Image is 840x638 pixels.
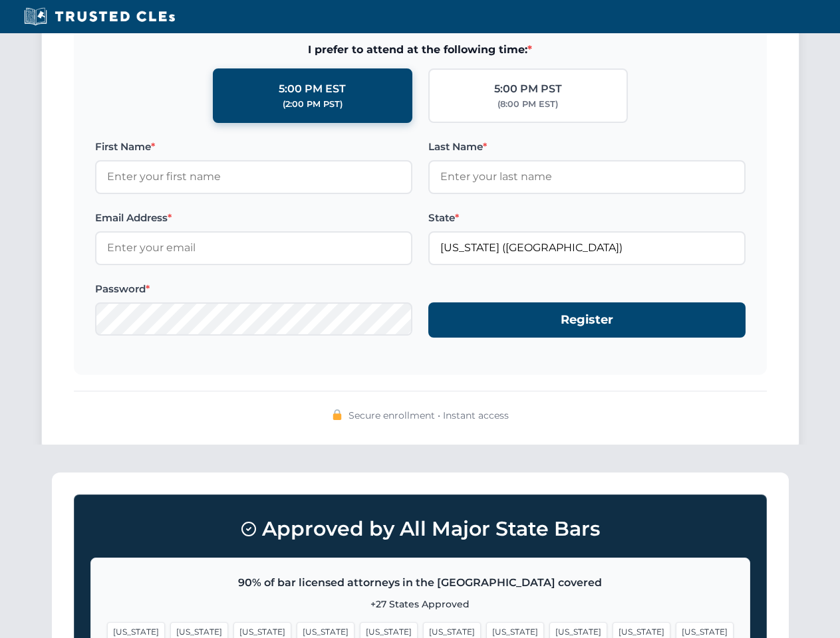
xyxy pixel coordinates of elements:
[95,210,412,226] label: Email Address
[428,160,746,193] input: Enter your last name
[95,231,412,265] input: Enter your email
[95,41,746,58] span: I prefer to attend at the following time:
[497,98,558,111] div: (8:00 PM EST)
[332,409,343,420] img: 🔒
[349,408,509,423] span: Secure enrollment • Instant access
[428,139,746,155] label: Last Name
[494,80,562,98] div: 5:00 PM PST
[90,511,750,547] h3: Approved by All Major State Bars
[428,302,746,338] button: Register
[107,597,734,611] p: +27 States Approved
[95,139,412,155] label: First Name
[20,7,179,27] img: Trusted CLEs
[428,231,746,265] input: Florida (FL)
[428,210,746,226] label: State
[283,98,343,111] div: (2:00 PM PST)
[107,574,734,591] p: 90% of bar licensed attorneys in the [GEOGRAPHIC_DATA] covered
[95,160,412,193] input: Enter your first name
[279,80,346,98] div: 5:00 PM EST
[95,281,412,297] label: Password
